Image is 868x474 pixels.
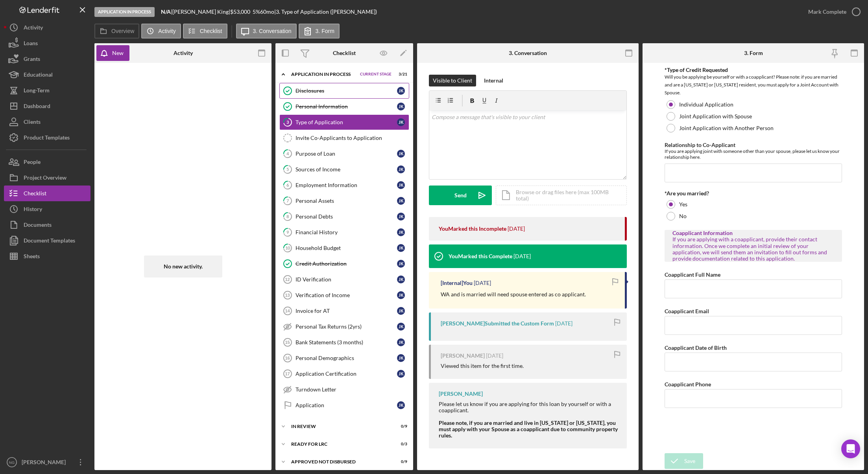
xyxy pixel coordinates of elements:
[24,20,43,37] div: Activity
[800,4,864,20] button: Mark Complete
[279,319,409,334] a: Personal Tax Returns (2yrs)JK
[286,151,289,156] tspan: 4
[393,424,407,429] div: 0 / 9
[9,460,15,465] text: NG
[397,228,405,236] div: J K
[24,51,40,69] div: Grants
[291,72,356,77] div: Application In Process
[665,344,727,351] label: Coapplicant Date of Birth
[285,293,290,298] tspan: 13
[513,253,531,259] time: 2025-09-08 20:24
[286,198,289,203] tspan: 7
[429,186,492,205] button: Send
[397,260,405,268] div: J K
[286,167,289,172] tspan: 5
[679,113,752,119] label: Joint Application with Spouse
[230,8,250,15] span: $53,000
[439,419,618,439] strong: Please note, if you are married and live in [US_STATE] or [US_STATE], you must apply with your Sp...
[397,181,405,189] div: J K
[439,391,483,397] div: [PERSON_NAME]
[397,276,405,283] div: J K
[508,226,525,232] time: 2025-09-08 20:24
[286,182,289,187] tspan: 6
[441,320,554,327] div: [PERSON_NAME] Submitted the Custom Form
[291,424,388,429] div: In Review
[161,9,172,15] div: |
[24,248,40,266] div: Sheets
[295,103,397,110] div: Personal Information
[4,51,90,67] a: Grants
[279,130,409,146] a: Invite Co-Applicants to Application
[679,213,687,219] label: No
[486,353,503,359] time: 2025-09-02 18:09
[96,45,129,61] button: New
[4,130,90,145] button: Product Templates
[665,381,711,388] label: Coapplicant Phone
[279,99,409,114] a: Personal InformationJK
[94,24,139,39] button: Overview
[279,366,409,382] a: 17Application CertificationJK
[4,67,90,83] button: Educational
[295,371,397,377] div: Application Certification
[295,339,397,345] div: Bank Statements (3 months)
[279,287,409,303] a: 13Verification of IncomeJK
[24,170,66,187] div: Project Overview
[4,248,90,264] a: Sheets
[665,271,720,278] label: Coapplicant Full Name
[279,272,409,287] a: 12ID VerificationJK
[285,340,290,345] tspan: 15
[279,146,409,162] a: 4Purpose of LoanJK
[4,233,90,248] button: Document Templates
[397,370,405,378] div: J K
[295,386,409,393] div: Turndown Letter
[393,459,407,464] div: 0 / 9
[397,338,405,346] div: J K
[665,190,842,197] div: *Are you married?
[397,354,405,362] div: J K
[4,170,90,186] button: Project Overview
[236,24,297,39] button: 3. Conversation
[279,397,409,413] a: ApplicationJK
[144,255,222,277] div: No new activity.
[279,193,409,209] a: 7Personal AssetsJK
[4,83,90,98] a: Long-Term
[555,320,573,327] time: 2025-09-02 18:24
[316,28,334,34] label: 3. Form
[295,182,397,188] div: Employment Information
[672,230,834,236] div: Coapplicant Information
[295,355,397,361] div: Personal Demographics
[279,177,409,193] a: 6Employment InformationJK
[4,98,90,114] button: Dashboard
[441,363,524,369] div: Viewed this item for the first time.
[397,401,405,409] div: J K
[286,230,289,235] tspan: 9
[295,151,397,157] div: Purpose of Loan
[4,201,90,217] button: History
[279,224,409,240] a: 9Financial HistoryJK
[665,67,842,73] div: *Type of Credit Requested
[4,154,90,170] button: People
[397,103,405,110] div: J K
[439,401,619,413] div: Please let us know if you are applying for this loan by yourself or with a coapplicant.
[279,256,409,272] a: Credit AuthorizationJK
[397,213,405,220] div: J K
[279,209,409,224] a: 8Personal DebtsJK
[4,20,90,35] button: Activity
[295,308,397,314] div: Invoice for AT
[24,67,53,85] div: Educational
[295,119,397,125] div: Type of Application
[841,439,860,458] div: Open Intercom Messenger
[393,72,407,77] div: 3 / 21
[253,28,292,34] label: 3. Conversation
[393,442,407,446] div: 0 / 3
[397,323,405,331] div: J K
[94,7,155,17] div: Application In Process
[295,229,397,235] div: Financial History
[158,28,175,34] label: Activity
[684,453,695,469] div: Save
